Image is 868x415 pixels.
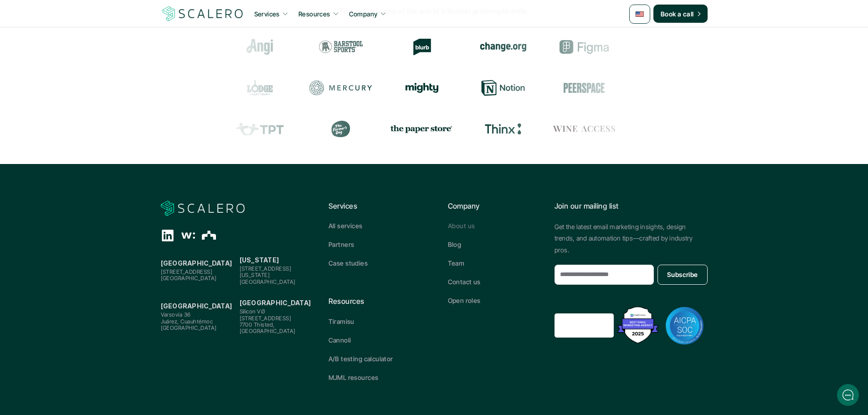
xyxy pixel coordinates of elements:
strong: [GEOGRAPHIC_DATA] [161,302,232,310]
iframe: gist-messenger-bubble-iframe [837,384,859,406]
p: About us [448,221,475,231]
p: MJML resources [329,373,379,382]
p: Join our mailing list [555,200,708,212]
p: Company [448,200,540,212]
strong: [GEOGRAPHIC_DATA] [240,299,311,307]
p: Resources [329,296,421,307]
h1: Hi! Welcome to [GEOGRAPHIC_DATA]. [14,44,169,59]
a: Book a call [653,5,708,23]
a: About us [448,221,540,231]
span: Varsovia 36 [161,311,191,318]
p: A/B testing calculator [329,354,393,364]
strong: [US_STATE] [240,256,279,264]
p: Cannoli [329,335,351,345]
img: Scalero company logotype [161,5,245,22]
span: Silicon VØ [240,308,266,315]
h2: Let us know if we can help with lifecycle marketing. [14,61,169,104]
span: [STREET_ADDRESS] [240,265,292,272]
p: Case studies [329,258,368,268]
img: Best Email Marketing Agency 2025 - Recognized by Mailmodo [615,304,661,346]
p: Blog [448,240,462,249]
a: Partners [329,240,421,249]
a: Team [448,258,540,268]
p: Services [329,200,421,212]
p: Tiramisu [329,317,354,326]
a: Open roles [448,296,540,305]
a: All services [329,221,421,231]
p: Services [254,9,280,19]
p: Open roles [448,296,481,305]
span: [STREET_ADDRESS] [161,268,213,275]
p: Book a call [661,9,694,19]
p: Resources [298,9,330,19]
span: 7700 Thisted, [GEOGRAPHIC_DATA] [240,321,296,334]
a: Contact us [448,277,540,287]
span: [GEOGRAPHIC_DATA] [161,275,217,282]
p: All services [329,221,363,231]
strong: [GEOGRAPHIC_DATA] [161,259,232,267]
p: Company [349,9,378,19]
a: Scalero company logotype [161,200,245,217]
button: New conversation [14,121,168,139]
a: Tiramisu [329,317,421,326]
span: [GEOGRAPHIC_DATA] [161,324,217,331]
img: 🇺🇸 [635,10,644,19]
span: [STREET_ADDRESS] [240,315,292,322]
span: [US_STATE][GEOGRAPHIC_DATA] [240,272,296,285]
span: New conversation [59,126,109,133]
button: Subscribe [657,265,707,285]
a: A/B testing calculator [329,354,421,364]
p: Team [448,258,465,268]
a: Blog [448,240,540,249]
a: MJML resources [329,373,421,382]
img: Scalero company logotype [161,200,245,217]
p: Get the latest email marketing insights, design trends, and automation tips—crafted by industry p... [555,221,708,256]
p: Subscribe [667,270,698,279]
span: Juárez, Cuauhtémoc [161,318,213,325]
p: Partners [329,240,354,249]
p: Contact us [448,277,481,287]
span: We run on Gist [76,318,115,324]
a: Cannoli [329,335,421,345]
a: Case studies [329,258,421,268]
